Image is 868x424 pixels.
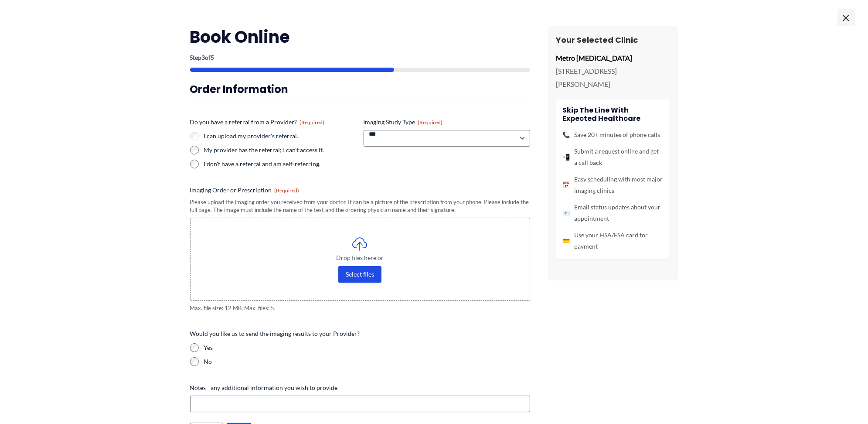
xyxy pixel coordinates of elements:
li: Use your HSA/FSA card for payment [563,229,663,252]
h3: Your Selected Clinic [556,35,670,45]
legend: Do you have a referral from a Provider? [190,118,325,127]
li: Save 20+ minutes of phone calls [563,129,663,140]
li: Easy scheduling with most major imaging clinics [563,174,663,196]
span: Drop files here or [208,255,512,261]
h3: Order Information [190,82,530,96]
span: 📲 [563,151,570,163]
p: Step of [190,55,530,61]
span: 5 [211,54,214,61]
p: Metro [MEDICAL_DATA] [556,51,670,65]
label: My provider has the referral; I can't access it. [204,146,357,154]
button: select files, imaging order or prescription(required) [338,266,381,283]
span: (Required) [418,119,443,126]
li: Email status updates about your appointment [563,202,663,224]
label: I don't have a referral and am self-referring. [204,160,357,168]
label: Imaging Order or Prescription [190,186,530,195]
div: Please upload the imaging order you received from your doctor. It can be a picture of the prescri... [190,198,530,214]
span: × [837,9,855,26]
span: 📅 [563,179,570,191]
legend: Would you like us to send the imaging results to your Provider? [190,329,360,338]
label: I can upload my provider's referral. [204,132,357,140]
li: Submit a request online and get a call back [563,146,663,168]
label: Yes [204,343,530,352]
h4: Skip the line with Expected Healthcare [563,106,663,123]
p: [STREET_ADDRESS][PERSON_NAME] [556,65,670,90]
span: (Required) [300,119,325,126]
span: 📞 [563,129,570,140]
span: Max. file size: 12 MB, Max. files: 5. [190,304,530,312]
label: No [204,357,530,366]
span: 3 [202,54,205,61]
span: 💳 [563,235,570,246]
label: Notes - any additional information you wish to provide [190,383,530,392]
span: (Required) [275,187,300,194]
h2: Book Online [190,26,530,48]
span: 📧 [563,207,570,219]
label: Imaging Study Type [364,118,530,127]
